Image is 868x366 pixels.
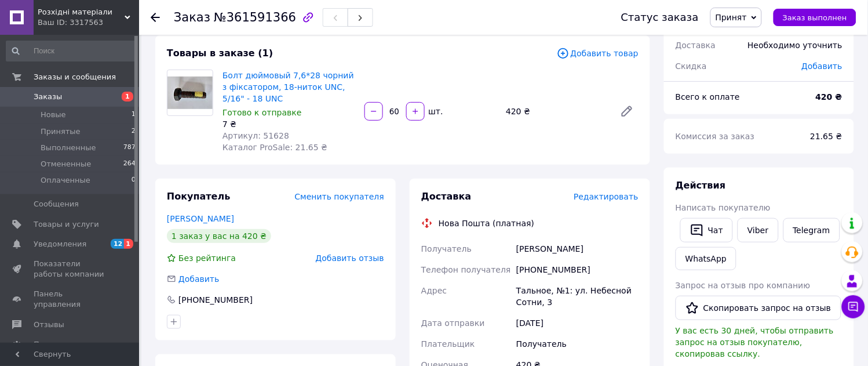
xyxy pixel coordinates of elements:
a: Редактировать [615,100,639,123]
span: Покупатель [167,191,230,202]
span: Отмененные [41,159,91,169]
span: Скидка [676,61,707,71]
div: [PHONE_NUMBER] [177,294,254,306]
a: Болт дюймовый 7,6*28 чорний з фіксатором, 18-ниток UNC, 5/16" - 18 UNC [223,71,354,103]
span: Принят [716,13,747,22]
b: 420 ₴ [816,92,843,102]
span: Доставка [676,41,716,50]
span: Всего к оплате [676,92,740,102]
span: №361591366 [214,10,296,24]
span: Добавить товар [557,47,639,60]
div: Тальное, №1: ул. Небесной Сотни, 3 [514,280,641,313]
span: 0 [132,175,136,186]
div: Необходимо уточнить [741,32,849,58]
span: Получатель [421,244,472,253]
span: 1 [132,110,136,120]
div: Вернуться назад [151,12,160,23]
div: Нова Пошта (платная) [436,218,537,229]
span: Доставка [421,191,472,202]
div: 420 ₴ [501,103,611,119]
span: Заказы [34,92,62,102]
a: [PERSON_NAME] [167,214,234,223]
div: [PERSON_NAME] [514,238,641,259]
span: Написать покупателю [676,203,771,212]
span: Без рейтинга [178,253,236,263]
div: шт. [426,106,444,117]
span: У вас есть 30 дней, чтобы отправить запрос на отзыв покупателю, скопировав ссылку. [676,326,834,358]
span: Показатели работы компании [34,259,107,280]
div: [DATE] [514,313,641,334]
span: Покупатели [34,339,81,350]
span: Розхідні матеріали [38,7,125,17]
span: Заказ выполнен [783,13,847,22]
span: Редактировать [574,192,639,201]
span: Адрес [421,286,447,295]
img: Болт дюймовый 7,6*28 чорний з фіксатором, 18-ниток UNC, 5/16" - 18 UNC [167,77,213,109]
a: WhatsApp [676,247,736,270]
span: Новые [41,110,66,120]
div: Статус заказа [621,12,699,23]
span: Выполненные [41,143,96,153]
span: Добавить [802,61,843,71]
div: Ваш ID: 3317563 [38,17,139,28]
span: Товары в заказе (1) [167,48,273,59]
span: Принятые [41,126,81,137]
div: 7 ₴ [223,118,355,130]
span: Запрос на отзыв про компанию [676,281,811,290]
span: Готово к отправке [223,108,302,117]
button: Заказ выполнен [774,9,856,26]
span: Действия [676,180,726,191]
input: Поиск [6,41,137,61]
span: Добавить [178,274,219,284]
div: Получатель [514,334,641,354]
span: Плательщик [421,339,475,349]
span: Панель управления [34,289,107,310]
span: Оплаченные [41,175,90,186]
span: Заказы и сообщения [34,72,116,82]
span: Уведомления [34,239,86,249]
span: Сменить покупателя [295,192,384,201]
span: Сообщения [34,199,79,209]
span: Каталог ProSale: 21.65 ₴ [223,143,327,152]
span: 1 [122,92,133,102]
span: Добавить отзыв [316,253,384,263]
span: Комиссия за заказ [676,132,755,141]
span: Отзывы [34,320,64,330]
span: 12 [111,239,124,249]
span: 21.65 ₴ [811,132,843,141]
div: 1 заказ у вас на 420 ₴ [167,229,271,243]
span: Заказ [174,10,210,24]
span: 264 [123,159,136,169]
div: [PHONE_NUMBER] [514,259,641,280]
span: 1 [124,239,133,249]
button: Скопировать запрос на отзыв [676,296,841,320]
span: 787 [123,143,136,153]
span: 2 [132,126,136,137]
span: Дата отправки [421,318,485,328]
span: Телефон получателя [421,265,511,274]
span: Артикул: 51628 [223,131,289,140]
a: Viber [738,218,778,242]
a: Telegram [783,218,840,242]
button: Чат с покупателем [842,295,865,318]
button: Чат [680,218,733,242]
span: Товары и услуги [34,219,99,230]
